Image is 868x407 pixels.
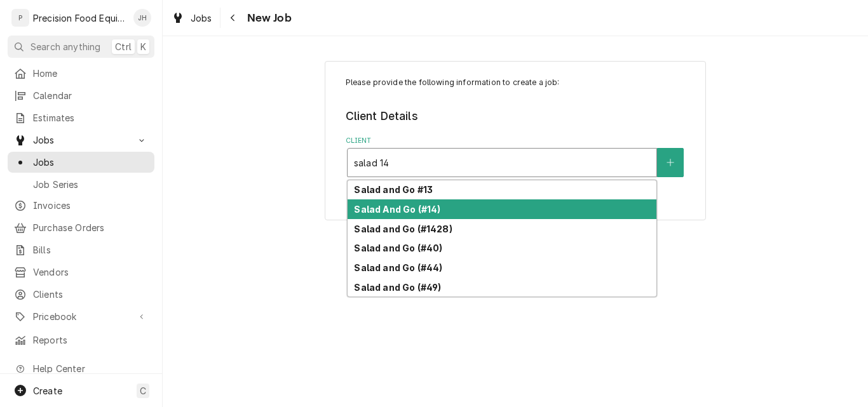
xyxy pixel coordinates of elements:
[8,85,154,106] a: Calendar
[140,40,146,53] span: K
[346,136,686,177] div: Client
[33,221,148,234] span: Purchase Orders
[8,63,154,84] a: Home
[33,111,148,124] span: Estimates
[33,385,62,396] span: Create
[8,330,154,350] a: Reports
[33,288,148,301] span: Clients
[33,333,148,347] span: Reports
[8,262,154,283] a: Vendors
[325,61,706,220] div: Job Create/Update
[191,11,212,25] span: Jobs
[133,9,151,27] div: JH
[8,217,154,238] a: Purchase Orders
[33,199,148,212] span: Invoices
[354,184,433,195] strong: Salad and Go #13
[33,89,148,102] span: Calendar
[8,239,154,260] a: Bills
[33,178,148,191] span: Job Series
[354,243,442,253] strong: Salad and Go (#40)
[354,262,442,273] strong: Salad and Go (#44)
[33,133,129,147] span: Jobs
[8,306,154,327] a: Go to Pricebook
[33,67,148,80] span: Home
[346,136,686,146] label: Client
[31,40,100,53] span: Search anything
[33,310,129,323] span: Pricebook
[8,358,154,379] a: Go to Help Center
[354,224,452,234] strong: Salad and Go (#1428)
[8,130,154,150] a: Go to Jobs
[8,107,154,128] a: Estimates
[8,284,154,305] a: Clients
[33,265,148,279] span: Vendors
[11,9,29,27] div: P
[8,152,154,173] a: Jobs
[346,77,686,177] div: Job Create/Update Form
[667,158,674,167] svg: Create New Client
[33,156,148,169] span: Jobs
[8,36,154,58] button: Search anythingCtrlK
[657,148,684,177] button: Create New Client
[346,77,686,88] p: Please provide the following information to create a job:
[33,11,126,25] div: Precision Food Equipment LLC
[223,8,243,28] button: Navigate back
[8,174,154,195] a: Job Series
[346,108,686,124] legend: Client Details
[33,243,148,257] span: Bills
[354,282,441,293] strong: Salad and Go (#49)
[166,8,217,29] a: Jobs
[354,204,440,215] strong: Salad And Go (#14)
[140,384,146,397] span: C
[133,9,151,27] div: Jason Hertel's Avatar
[115,40,132,53] span: Ctrl
[243,10,292,27] span: New Job
[8,195,154,216] a: Invoices
[33,362,147,375] span: Help Center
